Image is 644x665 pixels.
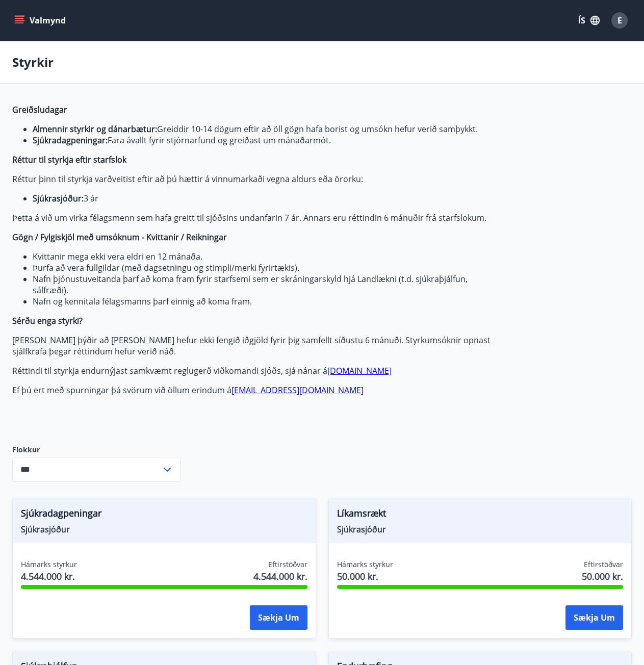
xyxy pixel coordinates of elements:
[12,212,494,223] p: Þetta á við um virka félagsmenn sem hafa greitt til sjóðsins undanfarin 7 ár. Annars eru réttindi...
[33,135,494,146] li: Fara ávallt fyrir stjórnarfund og greiðast um mánaðarmót.
[573,11,605,30] button: ÍS
[33,273,494,296] li: Nafn þjónustuveitanda þarf að koma fram fyrir starfsemi sem er skráningarskyld hjá Landlækni (t.d...
[327,365,392,376] a: [DOMAIN_NAME]
[337,506,624,524] span: Líkamsrækt
[268,559,307,570] span: Eftirstöðvar
[253,570,307,583] span: 4.544.000 kr.
[21,506,307,524] span: Sjúkradagpeningar
[33,123,157,135] strong: Almennir styrkir og dánarbætur:
[12,315,83,326] strong: Sérðu enga styrki?
[607,8,632,33] button: E
[21,570,77,583] span: 4.544.000 kr.
[21,524,307,535] span: Sjúkrasjóður
[337,524,624,535] span: Sjúkrasjóður
[12,365,494,376] p: Réttindi til styrkja endurnýjast samkvæmt reglugerð viðkomandi sjóðs, sjá nánar á
[12,154,126,165] strong: Réttur til styrkja eftir starfslok
[12,232,227,243] strong: Gögn / Fylgiskjöl með umsóknum - Kvittanir / Reikningar
[33,296,494,307] li: Nafn og kennitala félagsmanns þarf einnig að koma fram.
[231,385,364,396] a: [EMAIL_ADDRESS][DOMAIN_NAME]
[21,559,77,570] span: Hámarks styrkur
[33,251,494,262] li: Kvittanir mega ekki vera eldri en 12 mánaða.
[12,385,494,396] p: Ef þú ert með spurningar þá svörum við öllum erindum á
[582,570,623,583] span: 50.000 kr.
[12,104,67,115] strong: Greiðsludagar
[33,135,108,146] strong: Sjúkradagpeningar:
[12,445,181,455] label: Flokkur
[337,570,393,583] span: 50.000 kr.
[584,559,623,570] span: Eftirstöðvar
[617,15,622,26] span: E
[12,54,54,71] p: Styrkir
[33,193,84,204] strong: Sjúkrasjóður:
[33,123,494,135] li: Greiddir 10-14 dögum eftir að öll gögn hafa borist og umsókn hefur verið samþykkt.
[337,559,393,570] span: Hámarks styrkur
[33,193,494,204] li: 3 ár
[12,173,494,185] p: Réttur þinn til styrkja varðveitist eftir að þú hættir á vinnumarkaði vegna aldurs eða örorku:
[33,262,494,273] li: Þurfa að vera fullgildar (með dagsetningu og stimpli/merki fyrirtækis).
[12,11,70,30] button: menu
[12,335,494,357] p: [PERSON_NAME] þýðir að [PERSON_NAME] hefur ekki fengið iðgjöld fyrir þig samfellt síðustu 6 mánuð...
[250,605,307,630] button: Sækja um
[565,605,623,630] button: Sækja um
